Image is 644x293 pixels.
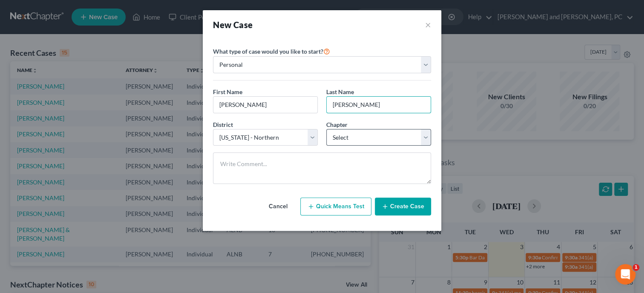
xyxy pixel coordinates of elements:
strong: New Case [213,20,253,30]
label: What type of case would you like to start? [213,46,330,56]
button: Quick Means Test [300,198,371,215]
span: First Name [213,88,242,95]
button: × [425,19,431,31]
span: District [213,121,233,128]
input: Enter Last Name [327,97,431,113]
iframe: Intercom live chat [615,264,635,284]
input: Enter First Name [213,97,317,113]
span: Last Name [326,88,354,95]
span: Chapter [326,121,348,128]
span: 1 [632,264,639,271]
button: Cancel [259,198,297,215]
button: Create Case [375,198,431,215]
